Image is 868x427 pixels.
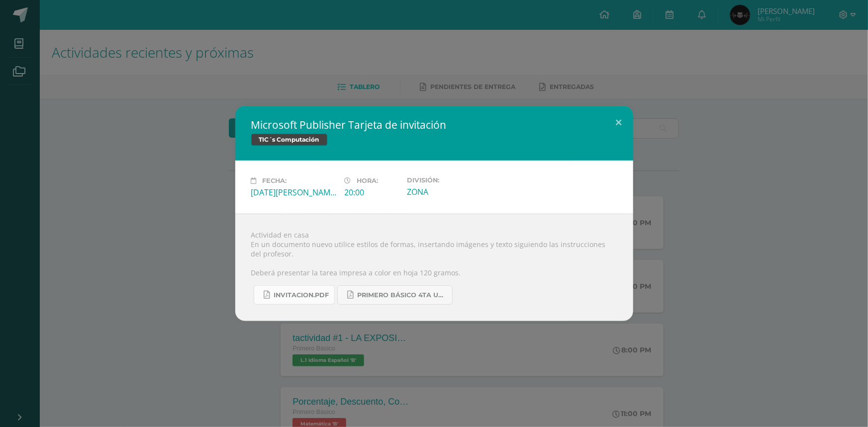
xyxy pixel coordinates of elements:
[407,176,492,184] label: División:
[345,187,399,198] div: 20:00
[251,118,617,132] h2: Microsoft Publisher Tarjeta de invitación
[274,291,329,299] span: INVITACION.pdf
[358,291,447,299] span: PRIMERO BÁSICO 4TA UNIDAD..pdf
[357,177,379,184] span: Hora:
[337,285,453,305] a: PRIMERO BÁSICO 4TA UNIDAD..pdf
[251,187,337,198] div: [DATE][PERSON_NAME]
[235,214,633,321] div: Actividad en casa En un documento nuevo utilice estilos de formas, insertando imágenes y texto si...
[407,186,492,197] div: ZONA
[251,134,327,146] span: TIC´s Computación
[254,285,335,305] a: INVITACION.pdf
[263,177,287,184] span: Fecha:
[605,106,633,140] button: Close (Esc)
